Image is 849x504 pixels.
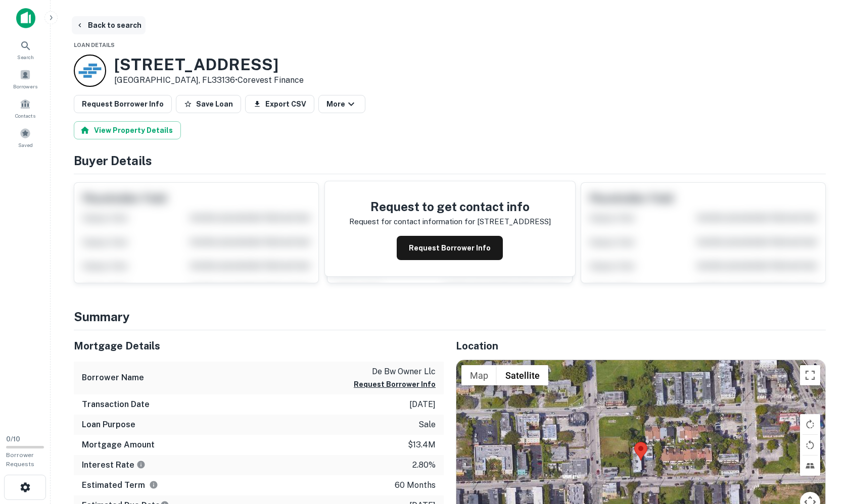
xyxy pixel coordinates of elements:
[136,460,146,469] svg: The interest rates displayed on the website are for informational purposes only and may be report...
[82,419,135,431] h6: Loan Purpose
[6,451,34,468] span: Borrower Requests
[17,53,34,61] span: Search
[74,95,172,113] button: Request Borrower Info
[74,42,115,48] span: Loan Details
[354,378,436,390] button: Request Borrower Info
[800,414,820,434] button: Rotate map clockwise
[409,398,436,411] p: [DATE]
[3,94,48,122] a: Contacts
[798,423,849,472] iframe: Chat Widget
[477,216,551,228] p: [STREET_ADDRESS]
[82,459,146,471] h6: Interest Rate
[74,121,181,139] button: View Property Details
[6,435,20,443] span: 0 / 10
[245,95,314,113] button: Export CSV
[3,65,48,92] a: Borrowers
[72,16,146,34] button: Back to search
[82,372,144,384] h6: Borrower Name
[74,308,826,326] h4: Summary
[3,124,48,151] a: Saved
[82,398,150,411] h6: Transaction Date
[497,365,548,385] button: Show satellite imagery
[418,419,436,431] p: sale
[238,75,304,85] a: Corevest Finance
[74,152,826,170] h4: Buyer Details
[82,479,158,491] h6: Estimated Term
[16,8,35,28] img: capitalize-icon.png
[82,439,155,451] h6: Mortgage Amount
[318,95,365,113] button: More
[18,141,33,149] span: Saved
[114,55,304,74] h3: [STREET_ADDRESS]
[114,74,304,86] p: [GEOGRAPHIC_DATA], FL33136 •
[354,366,436,378] p: de bw owner llc
[461,365,497,385] button: Show street map
[349,216,475,228] p: Request for contact information for
[408,439,436,451] p: $13.4m
[149,480,158,489] svg: Term is based on a standard schedule for this type of loan.
[397,236,503,260] button: Request Borrower Info
[74,338,444,354] h5: Mortgage Details
[800,365,820,385] button: Toggle fullscreen view
[15,112,35,120] span: Contacts
[412,459,436,471] p: 2.80%
[456,338,826,354] h5: Location
[3,36,48,63] a: Search
[176,95,241,113] button: Save Loan
[349,197,551,216] h4: Request to get contact info
[13,82,37,90] span: Borrowers
[395,479,436,491] p: 60 months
